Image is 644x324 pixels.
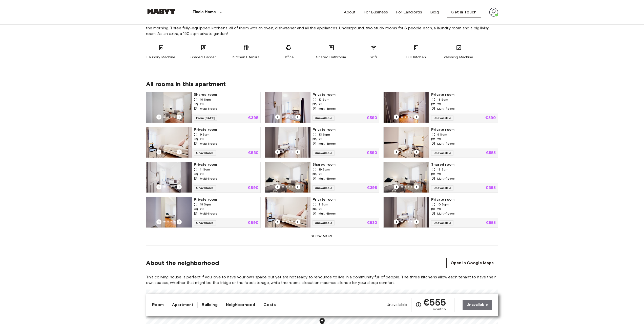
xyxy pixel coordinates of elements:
[146,92,261,123] a: Marketing picture of unit IT-13-001-001-08HPrevious imagePrevious imageShared room19 Sqm29Multi-f...
[200,202,211,207] span: 19 Sqm
[147,55,175,60] span: Laundry Machine
[265,162,379,193] a: Marketing picture of unit IT-13-001-001-23HPrevious imagePrevious imageShared room19 Sqm29Multi-f...
[387,302,407,308] span: Unavailable
[146,274,498,285] span: This coliving house is perfect if you love to have your own space but yet are not ready to renoun...
[200,167,210,172] span: 11 Sqm
[437,141,455,146] span: Multi-floors
[444,55,473,60] span: Washing Machine
[248,221,258,225] p: €590
[486,221,496,225] p: €555
[200,207,204,211] span: 29
[156,184,161,189] button: Previous image
[437,132,447,137] span: 9 Sqm
[265,197,310,227] img: Marketing picture of unit IT-13-001-001-20H
[319,211,336,216] span: Multi-floors
[295,219,300,224] button: Previous image
[394,219,399,224] button: Previous image
[313,197,377,202] span: Private room
[319,137,322,141] span: 29
[437,102,441,106] span: 29
[200,172,204,176] span: 29
[364,9,388,15] a: For Business
[295,115,300,120] button: Previous image
[313,92,377,97] span: Private room
[316,55,346,60] span: Shared Bathroom
[319,102,322,106] span: 29
[416,302,422,308] svg: Check cost overview for full price breakdown. Please note that discounts apply to new joiners onl...
[414,219,419,224] button: Previous image
[414,115,419,120] button: Previous image
[146,9,176,14] img: Habyt
[200,102,204,106] span: 29
[313,150,335,156] span: Unavailable
[146,197,261,228] a: Marketing picture of unit IT-13-001-001-21HPrevious imagePrevious imagePrivate room19 Sqm29Multi-...
[396,9,422,15] a: For Landlords
[146,197,192,227] img: Marketing picture of unit IT-13-001-001-21H
[406,55,426,60] span: Full Kitchen
[437,106,455,111] span: Multi-floors
[424,298,446,307] span: €555
[156,149,161,155] button: Previous image
[146,162,261,193] a: Marketing picture of unit IT-13-001-001-24HPrevious imagePrevious imagePrivate room11 Sqm29Multi-...
[319,141,336,146] span: Multi-floors
[394,115,399,120] button: Previous image
[275,149,280,155] button: Previous image
[414,184,419,189] button: Previous image
[146,259,219,267] span: About the neighborhood
[344,9,356,15] a: About
[200,97,211,102] span: 19 Sqm
[437,207,441,211] span: 29
[194,127,258,132] span: Private room
[295,184,300,189] button: Previous image
[437,97,448,102] span: 13 Sqm
[437,202,449,207] span: 10 Sqm
[313,185,335,190] span: Unavailable
[265,197,379,228] a: Marketing picture of unit IT-13-001-001-20HPrevious imagePrevious imagePrivate room9 Sqm29Multi-f...
[200,141,217,146] span: Multi-floors
[394,149,399,155] button: Previous image
[146,92,192,123] img: Marketing picture of unit IT-13-001-001-08H
[146,20,498,36] span: More than an apartment, this is simply a very big, comfy house. You will find 2 bathrooms on each...
[319,106,336,111] span: Multi-floors
[431,92,496,97] span: Private room
[431,116,453,121] span: Unavailable
[248,116,258,120] p: €395
[430,9,439,15] a: Blog
[319,207,322,211] span: 29
[437,167,448,172] span: 19 Sqm
[200,132,210,137] span: 9 Sqm
[485,116,496,120] p: €590
[383,127,498,158] a: Marketing picture of unit IT-13-001-001-25HPrevious imagePrevious imagePrivate room9 Sqm29Multi-f...
[313,162,377,167] span: Shared room
[177,149,182,155] button: Previous image
[194,197,258,202] span: Private room
[394,184,399,189] button: Previous image
[431,127,496,132] span: Private room
[248,186,258,190] p: €590
[200,137,204,141] span: 29
[265,127,379,158] a: Marketing picture of unit IT-13-001-001-26HPrevious imagePrevious imagePrivate room10 Sqm29Multi-...
[431,197,496,202] span: Private room
[275,115,280,120] button: Previous image
[194,185,216,190] span: Unavailable
[384,197,429,227] img: Marketing picture of unit IT-13-001-001-19H
[447,7,481,17] a: Get in Touch
[383,197,498,228] a: Marketing picture of unit IT-13-001-001-19HPrevious imagePrevious imagePrivate room10 Sqm29Multi-...
[319,167,330,172] span: 19 Sqm
[191,55,217,60] span: Shared Garden
[233,55,259,60] span: Kitchen Utensils
[283,55,294,60] span: Office
[384,162,429,193] img: Marketing picture of unit IT-13-001-001-22H
[437,211,455,216] span: Multi-floors
[367,221,377,225] p: €530
[489,8,498,17] img: avatar
[437,172,441,176] span: 29
[384,127,429,158] img: Marketing picture of unit IT-13-001-001-25H
[194,162,258,167] span: Private room
[146,127,192,158] img: Marketing picture of unit IT-13-001-001-27H
[319,97,329,102] span: 13 Sqm
[431,162,496,167] span: Shared room
[194,150,216,156] span: Unavailable
[146,232,498,241] button: Show more
[146,162,192,193] img: Marketing picture of unit IT-13-001-001-24H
